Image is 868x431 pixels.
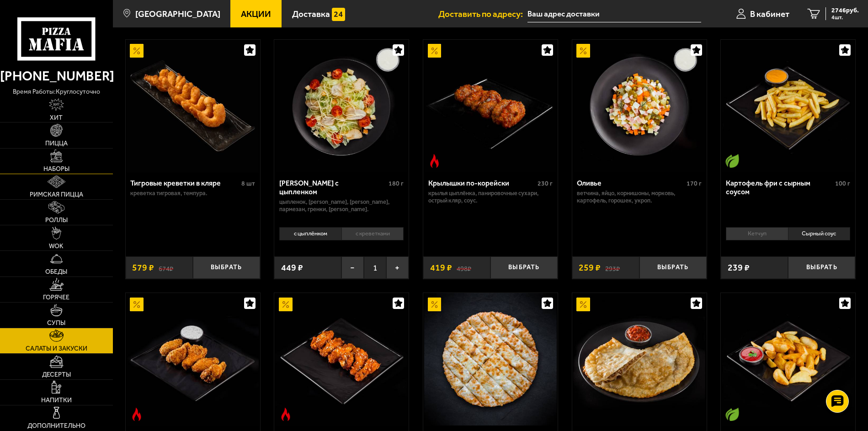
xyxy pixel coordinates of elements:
s: 498 ₽ [457,263,471,272]
a: Салат Цезарь с цыпленком [274,40,409,172]
span: Десерты [42,372,71,378]
span: 259 ₽ [579,263,601,272]
img: Оливье [573,40,706,172]
div: Оливье [577,179,684,187]
img: Акционный [576,298,590,311]
div: Крылышки по-корейски [428,179,535,187]
span: 1 [364,256,386,278]
s: 293 ₽ [605,263,620,272]
span: Римская пицца [30,192,83,198]
p: крылья цыплёнка, панировочные сухари, острый кляр, соус. [428,190,553,204]
span: 170 г [687,180,702,187]
img: Акционный [130,298,144,311]
img: Акционный [428,44,442,58]
img: Чебурек с мясом и соусом аррива [573,293,706,426]
img: Тигровые креветки в кляре [127,40,259,172]
span: Обеды [45,269,67,275]
img: 15daf4d41897b9f0e9f617042186c801.svg [332,8,346,21]
span: Наборы [43,166,69,172]
a: АкционныйОстрое блюдоКрылышки в кляре стандартная порция c соусом [126,293,260,426]
span: Салаты и закуски [26,346,87,352]
input: Ваш адрес доставки [527,5,701,22]
img: Картофель айдахо с кетчупом [722,293,854,426]
div: 0 [721,224,855,250]
a: АкционныйТигровые креветки в кляре [126,40,260,172]
img: Вегетарианское блюдо [725,408,739,421]
span: 2746 руб. [831,7,859,14]
span: 230 г [538,180,553,187]
button: Выбрать [490,256,558,278]
span: 4 шт. [831,15,859,20]
span: Пицца [45,140,68,147]
p: цыпленок, [PERSON_NAME], [PERSON_NAME], пармезан, гренки, [PERSON_NAME]. [279,198,404,213]
a: АкционныйОстрое блюдоКрылышки по-корейски [423,40,558,172]
a: Вегетарианское блюдоКартофель айдахо с кетчупом [721,293,855,426]
div: Тигровые креветки в кляре [130,179,239,187]
span: Супы [47,320,65,326]
span: 449 ₽ [281,263,303,272]
p: креветка тигровая, темпура. [130,190,255,197]
span: 579 ₽ [132,263,154,272]
img: Острое блюдо [130,408,144,421]
li: Кетчуп [726,227,788,240]
img: Вегетарианское блюдо [725,154,739,168]
button: Выбрать [788,256,855,278]
s: 674 ₽ [159,263,173,272]
img: Острое блюдо [428,154,442,168]
img: Картофель фри с сырным соусом [722,40,854,172]
span: WOK [49,243,64,250]
img: Крылышки в кляре стандартная порция c соусом [127,293,259,426]
a: АкционныйЧизи слайс [423,293,558,426]
a: АкционныйОливье [572,40,707,172]
li: с креветками [341,227,404,240]
span: 180 г [389,180,404,187]
a: АкционныйОстрое блюдоКрылья Дракона стандартная порция [274,293,409,426]
span: Хит [50,115,63,121]
div: [PERSON_NAME] с цыпленком [279,179,386,196]
span: Доставить по адресу: [438,10,527,18]
div: 0 [274,224,409,250]
img: Крылышки по-корейски [424,40,557,172]
span: Напитки [41,397,72,404]
span: 419 ₽ [430,263,452,272]
li: с цыплёнком [279,227,341,240]
img: Крылья Дракона стандартная порция [275,293,408,426]
img: Чизи слайс [424,293,557,426]
button: Выбрать [193,256,260,278]
button: Выбрать [639,256,707,278]
span: Акции [241,10,271,18]
span: 100 г [835,180,850,187]
span: Доставка [292,10,330,18]
span: В кабинет [750,10,789,18]
div: Картофель фри с сырным соусом [726,179,833,196]
span: Дополнительно [27,423,85,429]
p: ветчина, яйцо, корнишоны, морковь, картофель, горошек, укроп. [577,190,701,204]
img: Акционный [279,298,293,311]
img: Акционный [576,44,590,58]
img: Острое блюдо [279,408,293,421]
span: Горячее [43,294,69,301]
img: Акционный [130,44,144,58]
span: Роллы [45,217,68,223]
span: [GEOGRAPHIC_DATA] [135,10,220,18]
a: АкционныйЧебурек с мясом и соусом аррива [572,293,707,426]
span: 239 ₽ [728,263,750,272]
button: + [386,256,409,278]
li: Сырный соус [788,227,851,240]
span: 8 шт [241,180,255,187]
img: Салат Цезарь с цыпленком [275,40,408,172]
img: Акционный [428,298,442,311]
a: Вегетарианское блюдоКартофель фри с сырным соусом [721,40,855,172]
button: − [341,256,364,278]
